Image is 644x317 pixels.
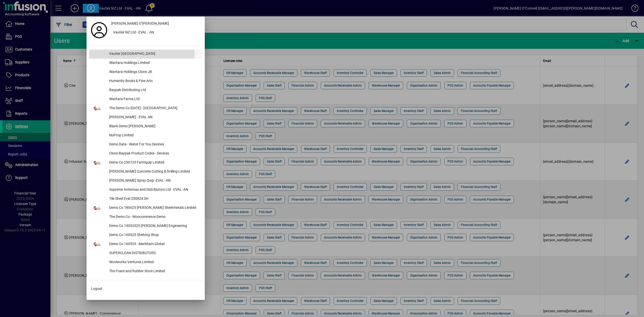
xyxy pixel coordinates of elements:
div: Demo Data - Water For You Devines [105,140,202,149]
button: SUPERCLEAN DISTRIBUTORS [89,249,202,258]
div: Woolworks Ventures Limited [105,258,202,267]
button: The Demo Co - Woocommerce Demo [89,213,202,222]
div: Humanity Books & Fine Arts [105,77,202,86]
div: [PERSON_NAME] Spray Quip -EVAL -AN [105,176,202,185]
button: Demo Data - Water For You Devines [89,140,202,149]
div: NuProp Limited [105,131,202,140]
button: Wantara Holdings Clone JB [89,68,202,77]
button: Demo Co 160525 - Markham Global [89,240,202,249]
span: Logout [91,286,102,291]
div: Demo Co 19052025 [PERSON_NAME] Engineering [105,222,202,231]
button: Blank Demo [PERSON_NAME] [89,122,202,131]
button: The Foam and Rubber Store Limited [89,267,202,276]
div: Wantara Holdings Limited [105,59,202,68]
a: [PERSON_NAME] O''[PERSON_NAME] [109,19,202,28]
button: Humanity Books & Fine Arts [89,77,202,86]
button: Woolworks Ventures Limited [89,258,202,267]
button: Wantara Holdings Limited [89,59,202,68]
div: Supreme Antennas and Distributors Ltd - EVAL -AN [105,185,202,194]
button: Tile Shed Eval 200824 SH [89,194,202,204]
button: NuProp Limited [89,131,202,140]
button: Wantara Farms Ltd [89,95,202,104]
div: Vautier [GEOGRAPHIC_DATA] [105,50,202,59]
button: [PERSON_NAME] Spray Quip -EVAL -AN [89,176,202,185]
button: Vautier NZ Ltd - EVAL - AN [109,28,202,37]
div: The Foam and Rubber Store Limited [105,267,202,276]
div: [PERSON_NAME] - EVAL AN [105,113,202,122]
button: Demo Co 160525 Shelving Shop [89,231,202,240]
div: Blank Demo [PERSON_NAME] [105,122,202,131]
div: Tile Shed Eval 200824 SH [105,194,202,204]
button: Logout [89,284,202,293]
button: Clone Baypak Product Codes - Devines [89,149,202,158]
div: Baypak Distributing Ltd [105,86,202,95]
button: Supreme Antennas and Distributors Ltd - EVAL -AN [89,185,202,194]
button: Demo Co 19052025 [PERSON_NAME] Engineering [89,222,202,231]
div: Demo Co 180625 [PERSON_NAME] Sheetmetals Limited [105,204,202,213]
div: SUPERCLEAN DISTRIBUTORS [105,249,202,258]
a: Profile [89,26,109,35]
button: Vautier [GEOGRAPHIC_DATA] [89,50,202,59]
button: Demo Co 250725 Farmquip Limited [89,158,202,167]
div: Clone Baypak Product Codes - Devines [105,149,202,158]
span: [PERSON_NAME] O''[PERSON_NAME] [111,21,169,26]
button: [PERSON_NAME] Concrete Cutting & Drilling Limited [89,167,202,176]
div: The Demo Co - Woocommerce Demo [105,213,202,222]
button: Baypak Distributing Ltd [89,86,202,95]
div: Demo Co 160525 - Markham Global [105,240,202,249]
div: Wantara Holdings Clone JB [105,68,202,77]
div: Wantara Farms Ltd [105,95,202,104]
div: The Demo Co [DATE] - [GEOGRAPHIC_DATA] [105,104,202,113]
div: Demo Co 250725 Farmquip Limited [105,158,202,167]
div: [PERSON_NAME] Concrete Cutting & Drilling Limited [105,167,202,176]
button: [PERSON_NAME] - EVAL AN [89,113,202,122]
button: The Demo Co [DATE] - [GEOGRAPHIC_DATA] [89,104,202,113]
div: Demo Co 160525 Shelving Shop [105,231,202,240]
button: Demo Co 180625 [PERSON_NAME] Sheetmetals Limited [89,204,202,213]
